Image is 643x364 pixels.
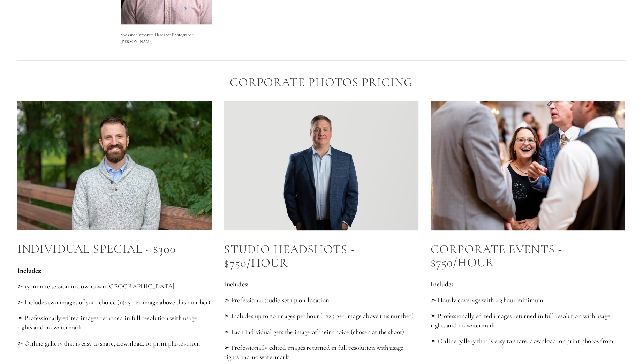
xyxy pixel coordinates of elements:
[17,298,212,307] p: ➣ Includes two images of your choice (+$25 per image above this number)
[224,280,249,288] strong: Includes:​
[224,296,419,305] p: ➣ Professional studio set up on-location
[17,76,626,89] h2: Corporate Photos Pricing
[224,243,419,270] h2: Studio Headshots - $750/hour
[17,313,212,332] p: ➣ Professionally edited images returned in full resolution with usage rights and no watermark
[431,296,626,305] p: ➣ Hourly coverage with a 3 hour minimum
[17,266,42,274] strong: Includes:
[17,339,212,348] p: ➣ Online gallery that is easy to share, download, or print photos from
[431,280,455,288] strong: Includes:​
[224,327,419,337] p: ➣ Each individual gets the image of their choice (chosen at the shoot)
[224,343,419,362] p: ➣ Professionally edited images returned in full resolution with usage rights and no watermark
[431,336,626,346] p: ➣ Online gallery that is easy to share, download, or print photos from
[431,243,626,270] h2: corporate events - $750/hour
[17,242,212,256] h2: Individual Special - $300
[121,31,212,45] p: Spokane Corporate Headshot Photographer, [PERSON_NAME]
[224,311,419,321] p: ➣ Includes up to 20 images per hour (+$25 per image above this number)
[17,282,212,291] p: ➣ 15 minute session in downtown [GEOGRAPHIC_DATA]
[431,101,626,231] img: 001-ZAC_4780.jpeg
[431,311,626,330] p: ➣ Professionally edited images returned in full resolution with usage rights and no watermark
